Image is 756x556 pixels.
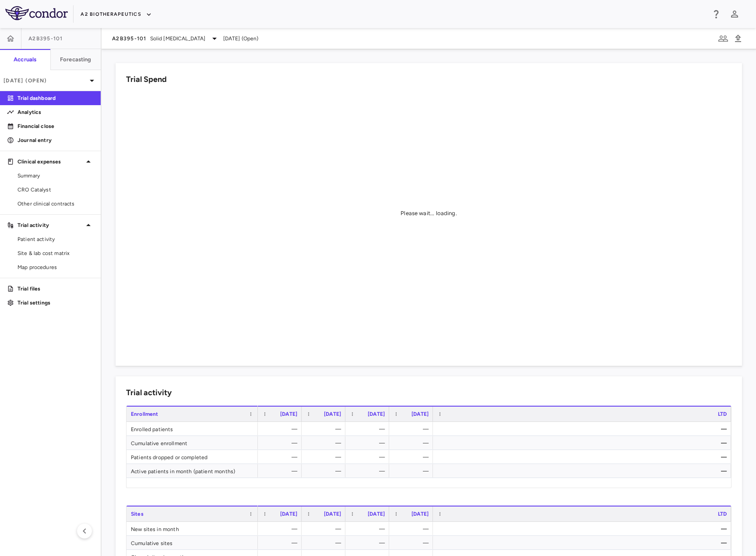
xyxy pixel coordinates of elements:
span: [DATE] [324,411,341,417]
span: A2B395-101 [28,35,63,42]
div: — [397,436,429,450]
span: Other clinical contracts [18,200,94,208]
div: — [353,436,385,450]
div: — [441,436,727,450]
div: — [441,464,727,478]
h6: Forecasting [60,56,91,64]
div: — [266,464,297,478]
span: LTD [718,511,727,517]
div: — [397,522,429,536]
div: — [353,536,385,550]
span: [DATE] [280,411,297,417]
span: [DATE] [368,511,385,517]
span: [DATE] (Open) [223,35,259,42]
div: — [441,522,727,536]
span: [DATE] [411,511,429,517]
span: Solid [MEDICAL_DATA] [150,35,206,42]
p: Analytics [18,108,94,116]
span: [DATE] [368,411,385,417]
div: — [441,422,727,436]
h6: Trial activity [126,387,172,399]
div: — [353,422,385,436]
p: [DATE] (Open) [4,77,87,85]
span: Sites [131,511,144,517]
h6: Trial Spend [126,74,167,85]
div: — [309,450,341,464]
div: — [266,522,297,536]
p: Trial dashboard [18,94,94,102]
p: Financial close [18,122,94,130]
div: — [397,536,429,550]
div: Cumulative enrollment [127,436,258,450]
div: — [309,522,341,536]
div: — [309,422,341,436]
div: Enrolled patients [127,422,258,436]
div: — [353,522,385,536]
span: CRO Catalyst [18,186,94,194]
p: Clinical expenses [18,158,83,166]
div: — [266,436,297,450]
div: Please wait... loading. [401,209,457,217]
div: — [441,450,727,464]
span: A2B395-101 [112,35,147,42]
div: — [397,464,429,478]
span: Patient activity [18,235,94,243]
div: — [397,422,429,436]
span: Map procedures [18,263,94,271]
p: Trial settings [18,299,94,307]
div: — [309,536,341,550]
div: — [397,450,429,464]
span: [DATE] [411,411,429,417]
div: — [353,464,385,478]
span: [DATE] [324,511,341,517]
p: Trial files [18,285,94,293]
span: LTD [718,411,727,417]
div: — [441,536,727,550]
h6: Accruals [14,56,36,64]
img: logo-full-BYUhSk78.svg [5,6,68,20]
div: — [266,450,297,464]
p: Journal entry [18,136,94,144]
div: New sites in month [127,522,258,535]
div: Cumulative sites [127,536,258,549]
div: — [353,450,385,464]
div: — [266,536,297,550]
div: Active patients in month (patient months) [127,464,258,478]
p: Trial activity [18,221,83,229]
div: — [266,422,297,436]
span: [DATE] [280,511,297,517]
button: A2 Biotherapeutics [81,7,152,21]
span: Enrollment [131,411,158,417]
div: — [309,436,341,450]
div: — [309,464,341,478]
span: Summary [18,172,94,180]
div: Patients dropped or completed [127,450,258,464]
span: Site & lab cost matrix [18,249,94,257]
